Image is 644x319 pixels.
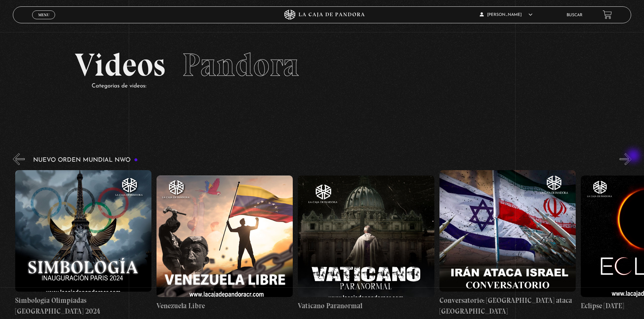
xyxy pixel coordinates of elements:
span: [PERSON_NAME] [480,13,532,17]
h4: Conversatorio: [GEOGRAPHIC_DATA] ataca [GEOGRAPHIC_DATA] [439,295,576,316]
a: Venezuela Libre [157,170,293,316]
a: Buscar [567,13,582,17]
h3: Nuevo Orden Mundial NWO [33,157,138,163]
span: Cerrar [36,19,52,23]
h2: Videos [75,49,569,81]
a: View your shopping cart [603,10,612,19]
h4: Simbología Olimpiadas [GEOGRAPHIC_DATA] 2024 [15,295,151,316]
h4: Venezuela Libre [157,300,293,311]
h4: Vaticano Paranormal [298,300,434,311]
button: Previous [13,153,25,165]
button: Next [620,153,631,165]
span: Pandora [182,46,299,84]
a: Simbología Olimpiadas [GEOGRAPHIC_DATA] 2024 [15,170,151,316]
p: Categorías de videos: [92,81,569,91]
span: Menu [38,13,49,17]
a: Conversatorio: [GEOGRAPHIC_DATA] ataca [GEOGRAPHIC_DATA] [439,170,576,316]
a: Vaticano Paranormal [298,170,434,316]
